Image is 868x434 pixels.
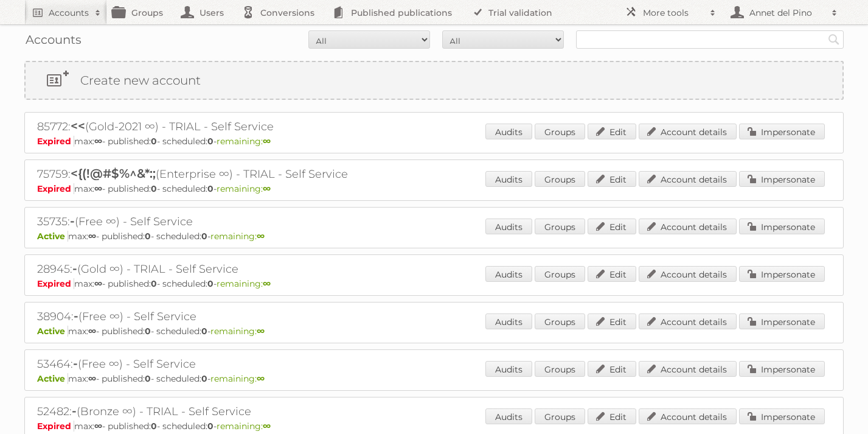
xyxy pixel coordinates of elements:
[535,408,585,424] a: Groups
[151,278,157,289] strong: 0
[588,361,636,377] a: Edit
[94,183,102,194] strong: ∞
[588,219,636,234] a: Edit
[37,278,74,289] span: Expired
[535,266,585,282] a: Groups
[94,278,102,289] strong: ∞
[49,7,89,19] h2: Accounts
[37,421,74,432] span: Expired
[639,171,737,187] a: Account details
[88,231,96,242] strong: ∞
[257,231,265,242] strong: ∞
[207,136,214,147] strong: 0
[263,421,271,432] strong: ∞
[201,326,207,337] strong: 0
[37,183,831,194] p: max: - published: - scheduled: -
[485,266,532,282] a: Audits
[485,171,532,187] a: Audits
[37,326,68,337] span: Active
[485,408,532,424] a: Audits
[37,183,74,194] span: Expired
[535,219,585,234] a: Groups
[71,166,156,181] span: <{(!@#$%^&*:;
[739,266,825,282] a: Impersonate
[73,356,78,371] span: -
[535,361,585,377] a: Groups
[37,231,831,242] p: max: - published: - scheduled: -
[94,136,102,147] strong: ∞
[639,361,737,377] a: Account details
[26,62,842,99] a: Create new account
[88,326,96,337] strong: ∞
[37,309,463,324] h2: 38904: (Free ∞) - Self Service
[37,119,463,135] h2: 85772: (Gold-2021 ∞) - TRIAL - Self Service
[207,183,214,194] strong: 0
[588,124,636,139] a: Edit
[825,30,843,49] input: Search
[201,231,207,242] strong: 0
[201,373,207,384] strong: 0
[151,183,157,194] strong: 0
[485,124,532,139] a: Audits
[263,278,271,289] strong: ∞
[72,261,77,276] span: -
[639,266,737,282] a: Account details
[94,421,102,432] strong: ∞
[639,219,737,234] a: Account details
[210,326,265,337] span: remaining:
[37,404,463,419] h2: 52482: (Bronze ∞) - TRIAL - Self Service
[37,136,831,147] p: max: - published: - scheduled: -
[588,408,636,424] a: Edit
[145,326,151,337] strong: 0
[485,361,532,377] a: Audits
[639,408,737,424] a: Account details
[485,219,532,234] a: Audits
[217,183,271,194] span: remaining:
[643,7,704,19] h2: More tools
[71,119,85,133] span: <<
[210,231,265,242] span: remaining:
[263,183,271,194] strong: ∞
[207,421,214,432] strong: 0
[88,373,96,384] strong: ∞
[588,266,636,282] a: Edit
[70,214,75,228] span: -
[72,404,77,418] span: -
[37,373,831,384] p: max: - published: - scheduled: -
[217,278,271,289] span: remaining:
[535,124,585,139] a: Groups
[746,7,825,19] h2: Annet del Pino
[263,136,271,147] strong: ∞
[217,136,271,147] span: remaining:
[37,166,463,182] h2: 75759: (Enterprise ∞) - TRIAL - Self Service
[37,261,463,277] h2: 28945: (Gold ∞) - TRIAL - Self Service
[74,309,78,323] span: -
[257,326,265,337] strong: ∞
[639,313,737,329] a: Account details
[37,231,68,242] span: Active
[145,373,151,384] strong: 0
[535,313,585,329] a: Groups
[37,278,831,289] p: max: - published: - scheduled: -
[739,171,825,187] a: Impersonate
[37,373,68,384] span: Active
[588,313,636,329] a: Edit
[37,326,831,337] p: max: - published: - scheduled: -
[151,421,157,432] strong: 0
[588,171,636,187] a: Edit
[207,278,214,289] strong: 0
[37,214,463,229] h2: 35735: (Free ∞) - Self Service
[739,124,825,139] a: Impersonate
[151,136,157,147] strong: 0
[739,219,825,234] a: Impersonate
[257,373,265,384] strong: ∞
[210,373,265,384] span: remaining:
[739,361,825,377] a: Impersonate
[739,313,825,329] a: Impersonate
[37,421,831,432] p: max: - published: - scheduled: -
[217,421,271,432] span: remaining:
[535,171,585,187] a: Groups
[739,408,825,424] a: Impersonate
[639,124,737,139] a: Account details
[37,356,463,372] h2: 53464: (Free ∞) - Self Service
